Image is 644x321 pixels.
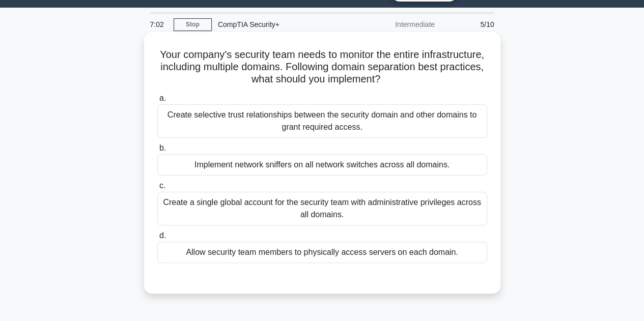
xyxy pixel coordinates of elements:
[212,14,352,35] div: CompTIA Security+
[157,104,487,138] div: Create selective trust relationships between the security domain and other domains to grant requi...
[157,154,487,176] div: Implement network sniffers on all network switches across all domains.
[157,242,487,263] div: Allow security team members to physically access servers on each domain.
[159,94,166,102] span: a.
[157,192,487,225] div: Create a single global account for the security team with administrative privileges across all do...
[352,14,441,35] div: Intermediate
[159,181,165,190] span: c.
[144,14,174,35] div: 7:02
[174,18,212,31] a: Stop
[159,143,166,152] span: b.
[159,231,166,240] span: d.
[441,14,500,35] div: 5/10
[156,48,488,86] h5: Your company's security team needs to monitor the entire infrastructure, including multiple domai...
